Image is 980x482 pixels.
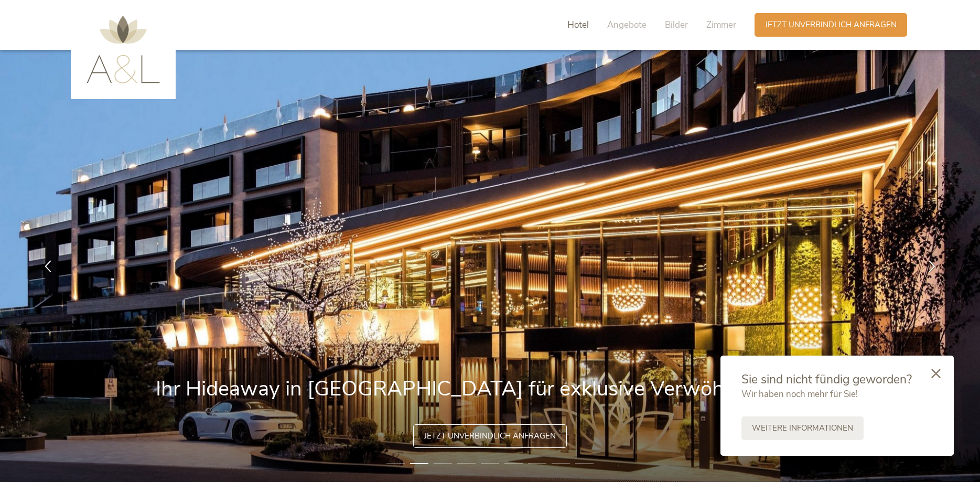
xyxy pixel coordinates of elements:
a: Weitere Informationen [741,416,864,440]
img: AMONTI & LUNARIS Wellnessresort [87,16,160,83]
span: Weitere Informationen [752,423,853,434]
span: Angebote [607,19,647,31]
span: Jetzt unverbindlich anfragen [765,19,897,30]
span: Zimmer [706,19,736,31]
span: Wir haben noch mehr für Sie! [741,388,858,400]
span: Hotel [567,19,589,31]
span: Bilder [665,19,688,31]
span: Sie sind nicht fündig geworden? [741,371,912,388]
span: Jetzt unverbindlich anfragen [424,431,556,442]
